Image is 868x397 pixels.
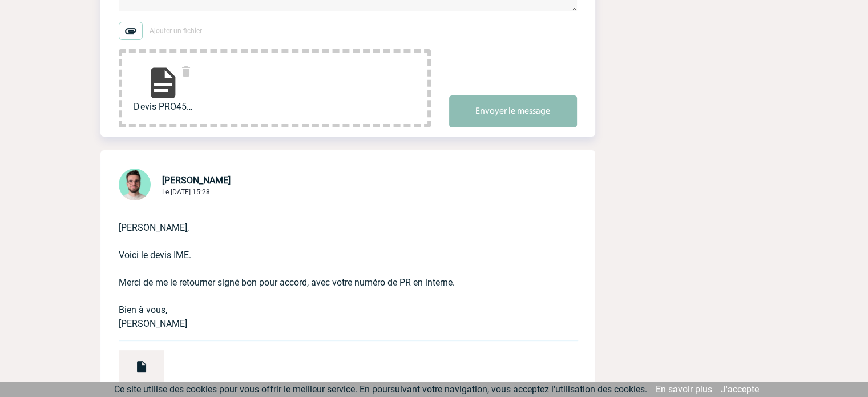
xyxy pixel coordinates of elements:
[449,95,577,127] button: Envoyer le message
[721,384,759,395] a: J'accepte
[656,384,712,395] a: En savoir plus
[119,169,151,200] img: 121547-2.png
[100,356,164,367] a: Devis PRO453532 CAPGEMINI TECHNOLOGY SERVICES.pdf
[150,27,202,35] span: Ajouter un fichier
[119,203,545,331] p: [PERSON_NAME], Voici le devis IME. Merci de me le retourner signé bon pour accord, avec votre num...
[162,188,210,196] span: Le [DATE] 15:28
[162,175,231,186] span: [PERSON_NAME]
[145,65,181,101] img: file-document.svg
[134,101,193,112] span: Devis PRO453532 CAPG...
[179,65,193,78] img: delete.svg
[114,384,647,395] span: Ce site utilise des cookies pour vous offrir le meilleur service. En poursuivant votre navigation...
